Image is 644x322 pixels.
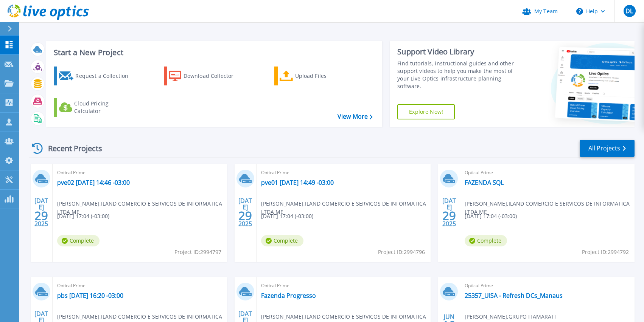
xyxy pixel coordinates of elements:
[261,212,313,220] span: [DATE] 17:04 (-03:00)
[338,113,373,120] a: View More
[465,200,635,216] span: [PERSON_NAME] , ILAND COMERCIO E SERVICOS DE INFORMATICA LTDA ME
[75,68,136,84] div: Request a Collection
[57,212,109,220] span: [DATE] 17:04 (-03:00)
[57,200,227,216] span: [PERSON_NAME] , ILAND COMERCIO E SERVICOS DE INFORMATICA LTDA ME
[57,282,222,290] span: Optical Prime
[274,67,359,85] a: Upload Files
[397,47,521,57] div: Support Video Library
[54,67,138,85] a: Request a Collection
[465,282,630,290] span: Optical Prime
[261,200,431,216] span: [PERSON_NAME] , ILAND COMERCIO E SERVICOS DE INFORMATICA LTDA ME
[238,212,252,219] span: 29
[465,235,507,246] span: Complete
[442,198,456,226] div: [DATE] 2025
[34,198,48,226] div: [DATE] 2025
[465,169,630,177] span: Optical Prime
[261,169,426,177] span: Optical Prime
[582,248,629,256] span: Project ID: 2994792
[54,48,372,57] h3: Start a New Project
[184,68,244,84] div: Download Collector
[261,179,334,186] a: pve01 [DATE] 14:49 -03:00
[397,60,521,90] div: Find tutorials, instructional guides and other support videos to help you make the most of your L...
[465,292,563,299] a: 25357_UISA - Refresh DCs_Manaus
[625,8,633,14] span: DL
[54,98,138,117] a: Cloud Pricing Calculator
[465,179,504,186] a: FAZENDA SQL
[465,313,556,321] span: [PERSON_NAME] , GRUPO ITAMARATI
[57,235,100,246] span: Complete
[261,235,303,246] span: Complete
[580,140,635,157] a: All Projects
[378,248,425,256] span: Project ID: 2994796
[261,292,316,299] a: Fazenda Progresso
[174,248,221,256] span: Project ID: 2994797
[397,104,455,119] a: Explore Now!
[29,139,112,158] div: Recent Projects
[74,100,135,115] div: Cloud Pricing Calculator
[164,67,248,85] a: Download Collector
[238,198,252,226] div: [DATE] 2025
[34,212,48,219] span: 29
[57,169,222,177] span: Optical Prime
[465,212,517,220] span: [DATE] 17:04 (-03:00)
[442,212,456,219] span: 29
[261,282,426,290] span: Optical Prime
[57,179,130,186] a: pve02 [DATE] 14:46 -03:00
[295,68,356,84] div: Upload Files
[57,292,123,299] a: pbs [DATE] 16:20 -03:00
